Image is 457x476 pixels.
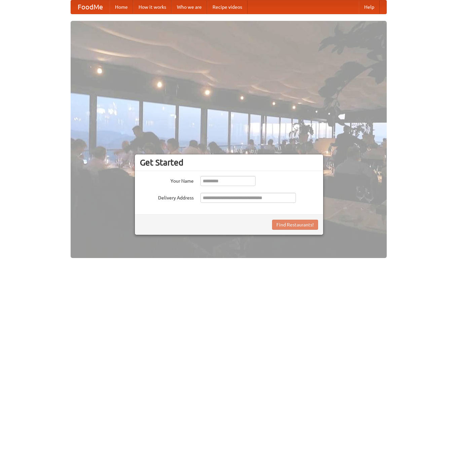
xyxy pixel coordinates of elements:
[140,176,194,184] label: Your Name
[71,0,110,14] a: FoodMe
[140,193,194,201] label: Delivery Address
[359,0,380,14] a: Help
[133,0,172,14] a: How it works
[172,0,207,14] a: Who we are
[140,157,318,168] h3: Get Started
[272,220,318,230] button: Find Restaurants!
[207,0,247,14] a: Recipe videos
[110,0,133,14] a: Home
